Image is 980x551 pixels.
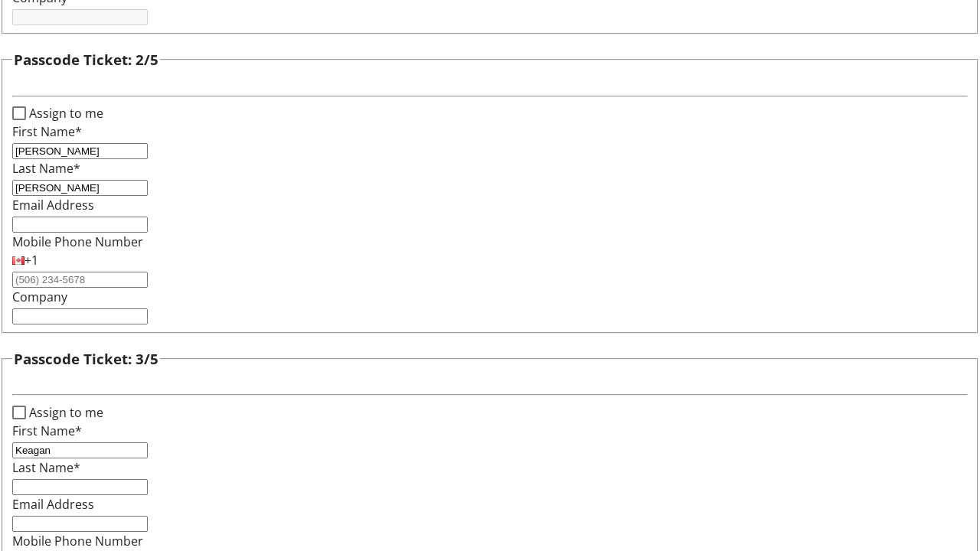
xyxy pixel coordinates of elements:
label: First Name* [12,422,82,439]
h3: Passcode Ticket: 2/5 [14,49,158,70]
label: First Name* [12,123,82,140]
label: Assign to me [26,104,103,122]
input: (506) 234-5678 [12,272,148,288]
label: Company [12,289,67,305]
label: Mobile Phone Number [12,533,143,549]
label: Email Address [12,496,94,513]
label: Mobile Phone Number [12,233,143,250]
label: Last Name* [12,160,80,177]
label: Assign to me [26,403,103,422]
label: Last Name* [12,459,80,476]
h3: Passcode Ticket: 3/5 [14,348,158,370]
label: Email Address [12,197,94,214]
